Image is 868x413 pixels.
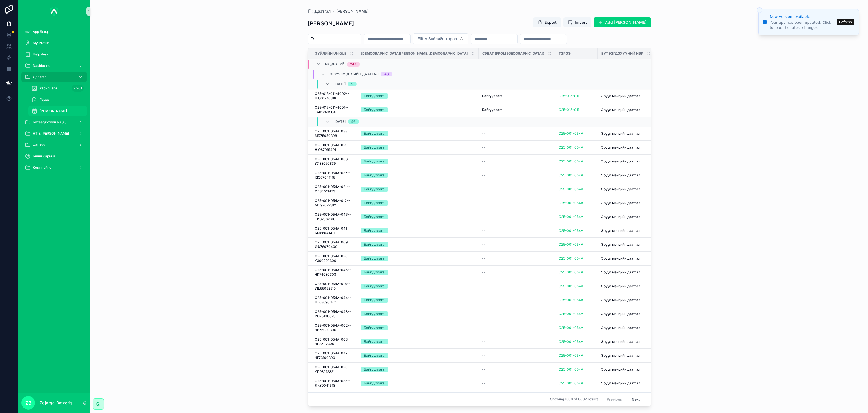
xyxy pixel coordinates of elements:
a: Эрүүл мэндийн даатгал [601,256,651,261]
a: Эрүүл мэндийн даатгал [601,312,651,316]
div: Байгууллага [364,107,385,112]
a: C25-001-054A [559,201,594,205]
div: New version available [770,14,835,20]
span: Бүтээгдэхүүн & ДД [33,120,66,125]
a: C25-001-054A [559,270,583,275]
a: Байгууллага [361,298,475,303]
a: C25-001-054A [559,339,594,344]
a: Байгууллага [361,270,475,275]
a: Байгууллага [361,381,475,386]
a: C25-001-054A [559,312,583,316]
div: Байгууллага [364,214,385,219]
a: C25-001-054A [559,298,594,302]
span: -- [482,228,485,233]
div: 244 [350,62,357,67]
a: -- [482,339,552,344]
div: Байгууллага [364,381,385,386]
span: C25-001-054A [559,256,583,261]
a: Даатгал [21,72,87,82]
div: Байгууллага [364,256,385,261]
a: C25-001-054A-006--УХ88050839 [315,157,354,166]
span: -- [482,326,485,330]
a: C25-001-054A-038--МБ75050808 [315,129,354,138]
a: -- [482,312,552,316]
a: C25-001-054A [559,381,594,386]
span: ZB [25,399,31,406]
span: [DATE] [334,82,346,86]
a: Байгууллага [361,159,475,164]
a: Байгууллага [361,284,475,289]
a: Байгууллага [361,256,475,261]
a: C25-001-054A-035--ЛК80041518 [315,379,354,388]
a: C25-001-054A [559,339,583,344]
span: Эрүүл мэндийн даатгал [601,284,640,288]
span: C25-001-054A-026--УЗ00220300 [315,254,354,263]
span: -- [482,173,485,177]
span: -- [482,381,485,386]
span: C25-001-054A-023--УП98012321 [315,365,354,374]
a: -- [482,201,552,205]
a: Эрүүл мэндийн даатгал [601,201,651,205]
span: C25-001-054A [559,131,583,136]
a: Байгууллага [361,339,475,344]
a: -- [482,187,552,191]
span: -- [482,131,485,136]
span: Showing 1000 of 6807 results [550,397,598,402]
a: C25-001-054A [559,381,583,386]
div: Байгууллага [364,311,385,316]
a: C25-001-054A [559,145,594,150]
span: C25-001-054A-002--ЧР76030306 [315,323,354,332]
a: C25-001-054A-029--НЮ87091491 [315,143,354,152]
span: Эрүүл мэндийн даатгал [601,215,640,219]
a: Харилцагч2,901 [28,83,87,93]
a: C25-001-054A [559,173,583,177]
span: Эрүүл мэндийн даатгал [601,256,640,261]
span: Эрүүл мэндийн даатгал [601,108,640,112]
a: -- [482,159,552,164]
a: Байгууллага [361,187,475,192]
img: App logo [50,7,58,16]
span: Эрүүл мэндийн даатгал [601,94,640,98]
a: C25-001-054A [559,284,583,288]
div: Байгууллага [364,200,385,206]
div: Байгууллага [364,325,385,330]
a: C25-001-054A-046--ТИ82062316 [315,212,354,221]
span: Эрүүл мэндийн даатгал [601,270,640,275]
span: -- [482,215,485,219]
span: Эрүүл мэндийн даатгал [601,381,640,386]
a: Бичиг баримт [21,151,87,161]
a: C25-001-054A [559,284,594,288]
a: Комплайнс [21,162,87,173]
a: C25-001-054A [559,201,583,205]
span: Суваг (from [GEOGRAPHIC_DATA]) [482,51,544,56]
a: Байгууллага [361,200,475,206]
a: C25-001-054A [559,242,583,247]
a: Эрүүл мэндийн даатгал [601,270,651,275]
span: C25-001-054A [559,187,583,191]
div: Байгууллага [364,284,385,289]
a: C25-001-054A [559,131,594,136]
span: [DEMOGRAPHIC_DATA][PERSON_NAME][DEMOGRAPHIC_DATA] [361,51,468,56]
div: Байгууллага [364,131,385,136]
a: Даатгал [308,8,331,14]
a: [PERSON_NAME] [28,106,87,116]
span: Filter Зүйлийн төрөл [418,36,457,42]
a: My Profile [21,38,87,48]
a: Байгууллага [482,108,552,112]
h1: [PERSON_NAME] [308,20,354,27]
a: Эрүүл мэндийн даатгал [601,298,651,302]
span: C25-001-054A-043--РО75100679 [315,309,354,318]
span: C25-015-011-4002--ПЮ01270318 [315,91,354,100]
span: C25-015-011 [559,94,579,98]
span: C25-001-054A-045--ЧК74030303 [315,268,354,277]
div: Your app has been updated. Click to load the latest changes [770,20,835,30]
span: -- [482,201,485,205]
a: C25-001-054A [559,353,583,358]
a: C25-001-054A-018--УШ88082815 [315,282,354,291]
a: C25-015-011 [559,108,594,112]
a: -- [482,215,552,219]
a: C25-001-054A-012--МЭ92022812 [315,198,354,207]
div: 2,901 [72,85,84,92]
